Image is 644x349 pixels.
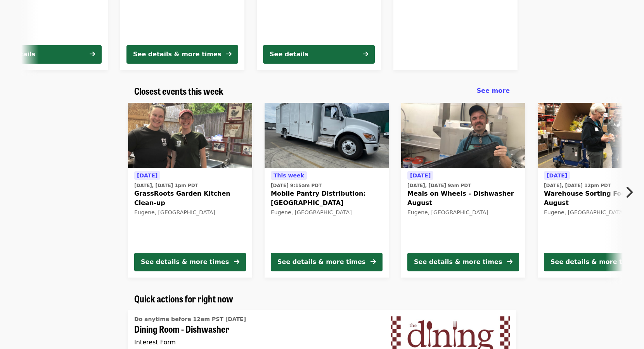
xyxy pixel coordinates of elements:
span: Quick actions for right now [134,292,233,305]
span: This week [274,172,304,179]
div: See details & more times [141,257,229,267]
time: [DATE], [DATE] 1pm PDT [134,182,198,189]
button: See details & more times [134,253,246,271]
span: Mobile Pantry Distribution: [GEOGRAPHIC_DATA] [271,189,383,208]
div: See details & more times [133,50,221,59]
button: Next item [618,181,644,203]
div: See details [270,50,308,59]
span: [DATE] [547,172,567,179]
i: arrow-right icon [363,50,368,58]
button: See details & more times [126,45,238,64]
button: See details & more times [407,253,519,271]
span: GrassRoots Garden Kitchen Clean-up [134,189,246,208]
img: Mobile Pantry Distribution: Bethel School District organized by FOOD For Lane County [265,103,389,168]
i: arrow-right icon [90,50,95,58]
i: arrow-right icon [226,50,232,58]
span: Dining Room - Dishwasher [134,323,379,335]
div: Eugene, [GEOGRAPHIC_DATA] [407,209,519,216]
span: Interest Form [134,339,176,346]
i: arrow-right icon [507,258,512,266]
span: Closest events this week [134,84,223,97]
a: See details for "Mobile Pantry Distribution: Bethel School District" [265,103,389,278]
time: [DATE] 9:15am PDT [271,182,322,189]
a: See details for "Meals on Wheels - Dishwasher August" [401,103,525,278]
a: See details for "GrassRoots Garden Kitchen Clean-up" [128,103,252,278]
a: Closest events this week [134,85,223,97]
img: GrassRoots Garden Kitchen Clean-up organized by FOOD For Lane County [128,103,252,168]
span: Meals on Wheels - Dishwasher August [407,189,519,208]
div: Closest events this week [128,85,516,97]
i: chevron-right icon [625,185,633,200]
a: See more [477,86,510,95]
time: [DATE], [DATE] 9am PDT [407,182,471,189]
button: See details & more times [271,253,383,271]
img: Meals on Wheels - Dishwasher August organized by FOOD For Lane County [401,103,525,168]
span: [DATE] [137,172,158,179]
span: Do anytime before 12am PST [DATE] [134,316,246,322]
div: See details & more times [551,257,639,267]
span: See more [477,87,510,94]
div: See details & more times [414,257,502,267]
i: arrow-right icon [370,258,376,266]
div: See details & more times [277,257,365,267]
div: Eugene, [GEOGRAPHIC_DATA] [134,209,246,216]
i: arrow-right icon [234,258,239,266]
time: [DATE], [DATE] 12pm PDT [544,182,611,189]
button: See details [263,45,375,64]
div: Eugene, [GEOGRAPHIC_DATA] [271,209,383,216]
span: [DATE] [410,172,431,179]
